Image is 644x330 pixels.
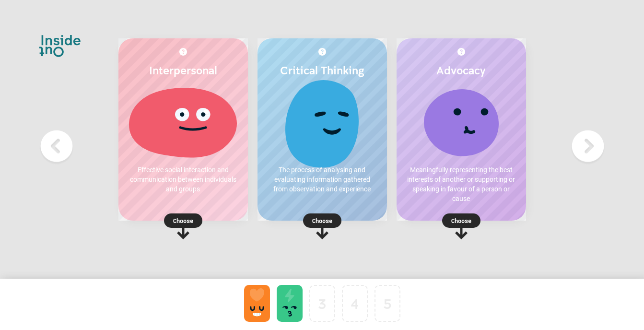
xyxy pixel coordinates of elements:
[457,48,465,56] img: More about Advocacy
[318,48,326,56] img: More about Critical Thinking
[267,165,377,194] p: The process of analysing and evaluating information gathered from observation and experience
[118,216,248,225] p: Choose
[267,63,377,77] h2: Critical Thinking
[128,63,238,77] h2: Interpersonal
[406,165,516,203] p: Meaningfully representing the best interests of another or supporting or speaking in favour of a ...
[397,216,526,225] p: Choose
[569,127,607,165] img: Next
[128,165,238,194] p: Effective social interaction and communication between individuals and groups
[179,48,187,56] img: More about Interpersonal
[258,216,387,225] p: Choose
[406,63,516,77] h2: Advocacy
[37,127,76,165] img: Previous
